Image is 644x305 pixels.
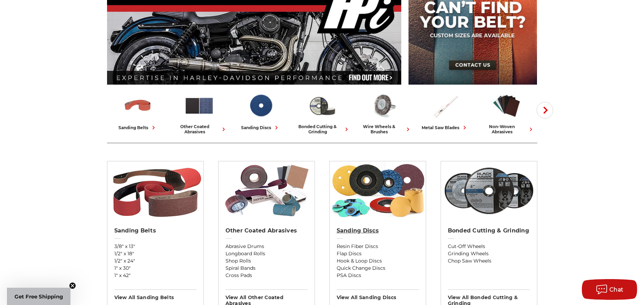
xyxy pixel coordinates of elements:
a: Shop Rolls [225,257,308,265]
a: Cut-Off Wheels [448,243,530,250]
img: Non-woven Abrasives [491,91,522,121]
img: Sanding Belts [107,161,203,220]
div: sanding belts [118,124,157,131]
a: non-woven abrasives [479,91,535,134]
a: wire wheels & brushes [356,91,412,134]
a: 1/2" x 18" [114,250,196,257]
button: Next [537,102,553,118]
a: other coated abrasives [171,91,227,134]
a: Chop Saw Wheels [448,257,530,265]
a: 1/2" x 24" [114,257,196,265]
div: bonded cutting & grinding [294,124,350,134]
img: Sanding Discs [330,161,426,220]
h3: View All sanding belts [114,289,196,301]
a: sanding belts [110,91,166,131]
div: sanding discs [241,124,280,131]
img: Sanding Discs [246,91,276,121]
a: sanding discs [233,91,289,131]
h2: Sanding Discs [337,227,419,234]
a: Resin Fiber Discs [337,243,419,250]
img: Other Coated Abrasives [219,161,315,220]
div: non-woven abrasives [479,124,535,134]
img: Other Coated Abrasives [184,91,214,121]
button: Close teaser [69,282,76,289]
div: other coated abrasives [171,124,227,134]
img: Bonded Cutting & Grinding [307,91,337,121]
a: PSA Discs [337,272,419,279]
a: Quick Change Discs [337,265,419,272]
span: Get Free Shipping [15,293,63,300]
div: metal saw blades [422,124,468,131]
img: Bonded Cutting & Grinding [441,161,537,220]
a: 1" x 30" [114,265,196,272]
div: Get Free ShippingClose teaser [7,288,70,305]
a: Spiral Bands [225,265,308,272]
a: metal saw blades [417,91,473,131]
img: Sanding Belts [123,91,153,121]
button: Chat [582,279,637,300]
a: Hook & Loop Discs [337,257,419,265]
h3: View All sanding discs [337,289,419,301]
h2: Bonded Cutting & Grinding [448,227,530,234]
img: Metal Saw Blades [430,91,460,121]
a: Flap Discs [337,250,419,257]
h2: Other Coated Abrasives [225,227,308,234]
a: Abrasive Drums [225,243,308,250]
h2: Sanding Belts [114,227,196,234]
div: wire wheels & brushes [356,124,412,134]
a: Grinding Wheels [448,250,530,257]
a: 1" x 42" [114,272,196,279]
a: 3/8" x 13" [114,243,196,250]
a: Cross Pads [225,272,308,279]
a: bonded cutting & grinding [294,91,350,134]
img: Wire Wheels & Brushes [368,91,399,121]
a: Longboard Rolls [225,250,308,257]
span: Chat [609,286,624,293]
